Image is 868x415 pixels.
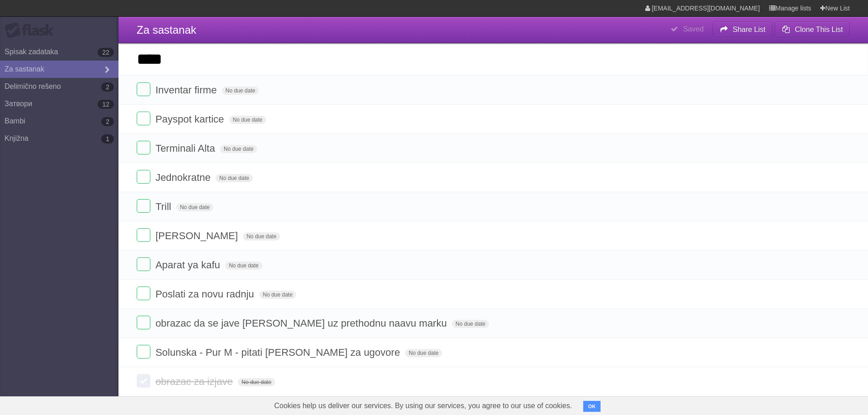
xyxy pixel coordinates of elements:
[155,113,226,125] span: Payspot kartice
[101,134,114,143] b: 1
[243,232,280,241] span: No due date
[101,82,114,92] b: 2
[137,316,150,329] label: Done
[225,261,262,270] span: No due date
[155,143,217,154] span: Terminali Alta
[137,345,150,359] label: Done
[155,376,235,387] span: obrazac za izjave
[155,259,222,271] span: Aparat ya kafu
[259,291,296,299] span: No due date
[775,21,850,38] button: Clone This List
[583,401,601,412] button: OK
[222,87,259,95] span: No due date
[176,203,213,211] span: No due date
[137,112,150,125] label: Done
[229,116,266,124] span: No due date
[238,378,275,386] span: No due date
[137,82,150,96] label: Done
[137,141,150,154] label: Done
[137,257,150,271] label: Done
[101,117,114,126] b: 2
[733,26,765,33] b: Share List
[137,374,150,388] label: Done
[5,22,59,39] div: Flask
[683,25,704,33] b: Saved
[713,21,773,38] button: Share List
[155,201,174,212] span: Trill
[405,349,442,357] span: No due date
[155,318,449,329] span: obrazac da se jave [PERSON_NAME] uz prethodnu naavu marku
[137,228,150,242] label: Done
[155,230,240,241] span: [PERSON_NAME]
[155,347,402,358] span: Solunska - Pur M - pitati [PERSON_NAME] za ugovore
[155,172,213,183] span: Jednokratne
[220,145,257,153] span: No due date
[216,174,252,182] span: No due date
[137,199,150,213] label: Done
[137,287,150,300] label: Done
[452,320,489,328] span: No due date
[137,170,150,184] label: Done
[795,26,843,33] b: Clone This List
[98,100,114,109] b: 12
[98,48,114,57] b: 22
[155,84,219,96] span: Inventar firme
[137,24,196,36] span: Za sastanak
[155,288,256,300] span: Poslati za novu radnju
[265,397,581,415] span: Cookies help us deliver our services. By using our services, you agree to our use of cookies.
